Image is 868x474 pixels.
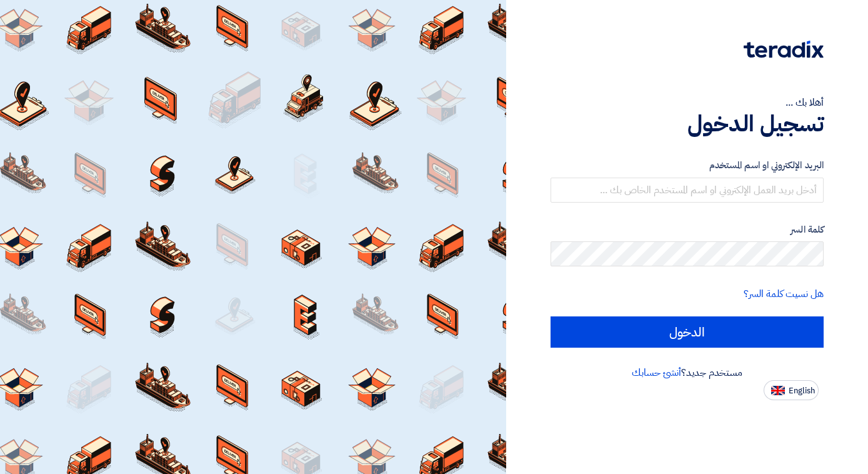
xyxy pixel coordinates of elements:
[551,95,824,110] div: أهلا بك ...
[744,286,824,301] a: هل نسيت كلمة السر؟
[551,223,824,237] label: كلمة السر
[632,365,681,380] a: أنشئ حسابك
[551,158,824,173] label: البريد الإلكتروني او اسم المستخدم
[744,41,824,58] img: Teradix logo
[551,178,824,203] input: أدخل بريد العمل الإلكتروني او اسم المستخدم الخاص بك ...
[764,380,819,400] button: English
[551,365,824,380] div: مستخدم جديد؟
[551,316,824,348] input: الدخول
[789,386,815,395] span: English
[551,110,824,138] h1: تسجيل الدخول
[771,386,785,395] img: en-US.png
